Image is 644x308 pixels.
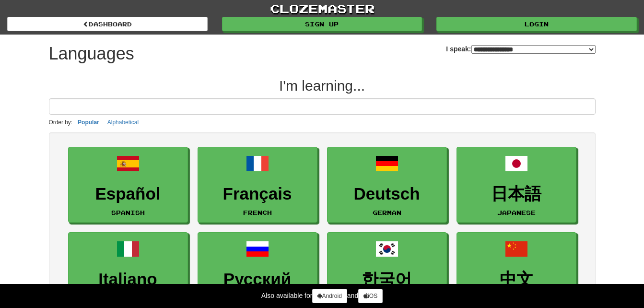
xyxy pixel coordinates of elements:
small: Japanese [497,209,536,216]
small: French [243,209,272,216]
small: Order by: [49,119,73,126]
a: iOS [358,289,383,303]
small: Spanish [111,209,145,216]
h3: Русский [203,270,312,289]
h3: Deutsch [332,185,442,203]
h3: Français [203,185,312,203]
a: FrançaisFrench [198,147,317,223]
a: Login [436,17,637,31]
a: EspañolSpanish [68,147,188,223]
h1: Languages [49,44,134,63]
button: Popular [75,117,102,128]
a: DeutschGerman [327,147,447,223]
a: 日本語Japanese [457,147,576,223]
button: Alphabetical [105,117,141,128]
h3: 中文 [462,270,571,289]
h3: Español [73,185,183,203]
h3: Italiano [73,270,183,289]
h3: 한국어 [332,270,442,289]
label: I speak: [446,44,595,54]
select: I speak: [471,45,596,54]
h2: I'm learning... [49,78,596,94]
small: German [373,209,401,216]
a: dashboard [7,17,208,31]
a: Sign up [222,17,422,31]
h3: 日本語 [462,185,571,203]
a: Android [312,289,347,303]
